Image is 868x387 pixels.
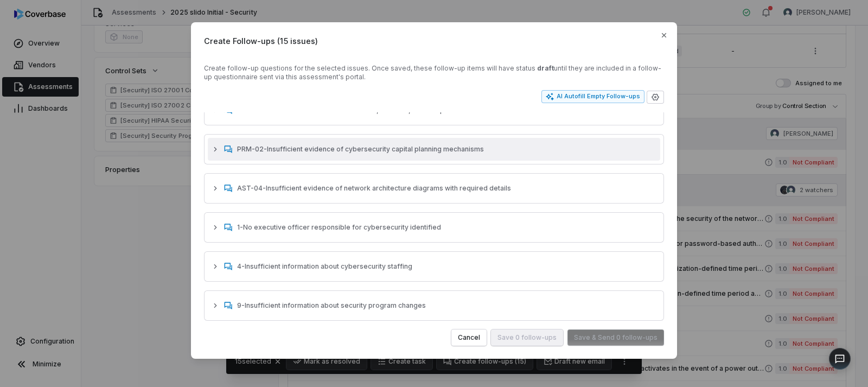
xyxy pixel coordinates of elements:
[208,138,660,161] button: PRM-02-Insufficient evidence of cybersecurity capital planning mechanisms
[204,64,664,81] div: Create follow-up questions for the selected issues. Once saved, these follow-up items will have s...
[451,329,487,346] button: Cancel
[208,255,660,278] button: 4-Insufficient information about cybersecurity staffing
[237,301,657,310] span: 9 - Insufficient information about security program changes
[237,184,657,193] span: AST-04 - Insufficient evidence of network architecture diagrams with required details
[237,223,657,232] span: 1 - No executive officer responsible for cybersecurity identified
[208,177,660,200] button: AST-04-Insufficient evidence of network architecture diagrams with required details
[204,35,664,47] span: Create Follow-ups (15 issues)
[237,145,657,154] span: PRM-02 - Insufficient evidence of cybersecurity capital planning mechanisms
[208,216,660,239] button: 1-No executive officer responsible for cybersecurity identified
[237,262,657,271] span: 4 - Insufficient information about cybersecurity staffing
[208,294,660,317] button: 9-Insufficient information about security program changes
[541,90,644,103] button: AI Autofill Empty Follow-ups
[537,64,554,72] strong: draft
[546,92,640,101] div: AI Autofill Empty Follow-ups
